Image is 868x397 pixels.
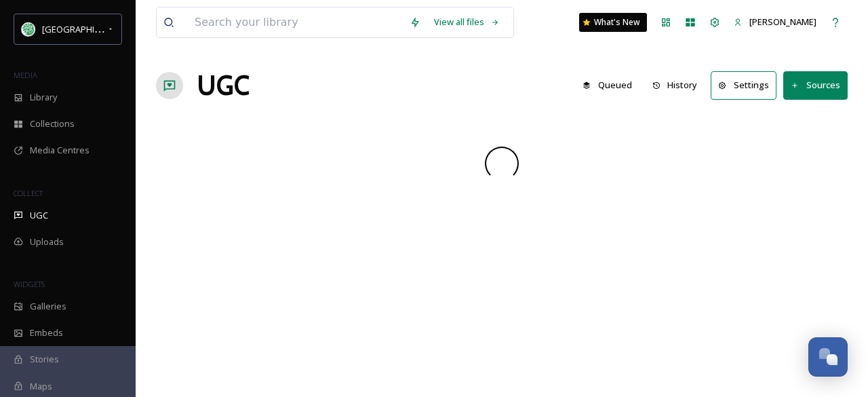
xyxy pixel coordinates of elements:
a: Queued [576,72,646,98]
button: History [646,72,705,98]
span: Collections [30,117,75,130]
img: Facebook%20Icon.png [22,22,35,36]
button: Sources [783,71,848,99]
button: Settings [711,71,776,99]
span: Galleries [30,300,66,313]
span: [PERSON_NAME] [749,16,816,28]
span: Media Centres [30,144,90,157]
span: UGC [30,209,48,222]
span: Uploads [30,235,64,248]
a: View all files [427,9,507,35]
span: Library [30,91,57,104]
a: What's New [579,13,647,32]
button: Queued [576,72,639,98]
a: UGC [197,65,250,106]
input: Search your library [188,7,403,37]
span: COLLECT [14,188,43,198]
span: [GEOGRAPHIC_DATA] [42,22,128,35]
span: Maps [30,380,52,393]
a: [PERSON_NAME] [727,9,823,35]
button: Open Chat [808,337,848,377]
span: Embeds [30,326,63,339]
span: Stories [30,353,59,366]
span: MEDIA [14,70,37,80]
span: WIDGETS [14,279,45,289]
a: Settings [711,71,783,99]
a: History [646,72,711,98]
